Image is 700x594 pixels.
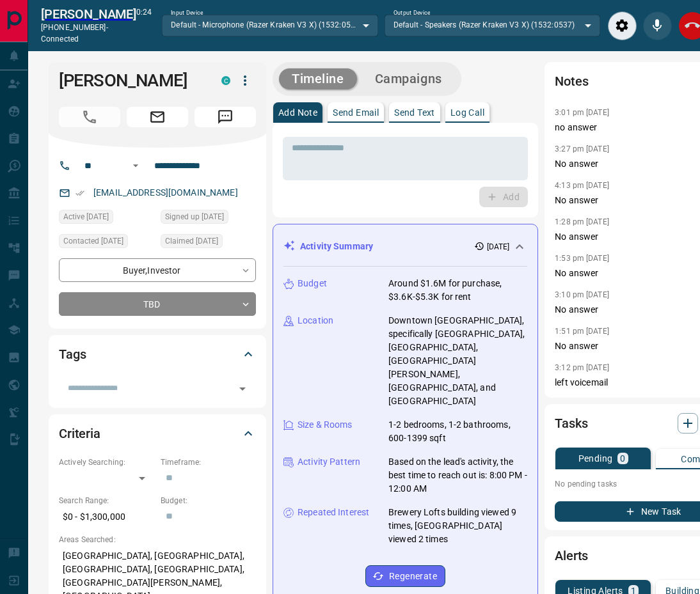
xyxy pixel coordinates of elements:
[161,234,256,252] div: Sun May 21 2023
[41,6,136,22] a: [PERSON_NAME]
[59,70,202,91] h1: [PERSON_NAME]
[555,71,588,91] h2: Notes
[555,181,609,190] p: 4:13 pm [DATE]
[162,15,378,36] div: Default - Microphone (Razer Kraken V3 X) (1532:0537)
[59,292,256,316] div: TBD
[76,189,84,198] svg: Email Verified
[59,210,154,228] div: Thu Dec 12 2024
[195,107,256,127] span: Message
[643,12,672,40] div: Mute
[450,108,484,117] p: Log Call
[388,418,527,445] p: 1-2 bedrooms, 1-2 bathrooms, 600-1399 sqft
[555,254,609,263] p: 1:53 pm [DATE]
[608,12,637,40] div: Audio Settings
[171,9,203,17] label: Input Device
[278,108,317,117] p: Add Note
[161,495,256,506] p: Budget:
[388,277,527,304] p: Around $1.6M for purchase, $3.6K-$5.3K for rent
[620,454,625,463] p: 0
[59,423,100,444] h2: Criteria
[283,235,527,258] div: Activity Summary[DATE]
[365,565,445,587] button: Regenerate
[165,235,218,247] span: Claimed [DATE]
[298,418,353,432] p: Size & Rooms
[59,344,86,364] h2: Tags
[333,108,379,117] p: Send Email
[385,15,600,36] div: Default - Speakers (Razer Kraken V3 X) (1532:0537)
[555,413,587,434] h2: Tasks
[362,68,455,90] button: Campaigns
[221,76,230,85] div: condos.ca
[63,210,109,223] span: Active [DATE]
[165,210,224,223] span: Signed up [DATE]
[41,35,79,43] span: connected
[300,240,373,253] p: Activity Summary
[555,217,609,226] p: 1:28 pm [DATE]
[234,380,251,398] button: Open
[59,495,154,506] p: Search Range:
[136,6,152,45] p: 0:24
[161,457,256,468] p: Timeframe:
[555,363,609,372] p: 3:12 pm [DATE]
[127,107,188,127] span: Email
[59,234,154,252] div: Fri Oct 10 2025
[41,22,136,45] p: [PHONE_NUMBER] -
[298,314,333,327] p: Location
[59,258,256,282] div: Buyer , Investor
[59,534,256,545] p: Areas Searched:
[555,327,609,336] p: 1:51 pm [DATE]
[555,290,609,299] p: 3:10 pm [DATE]
[298,277,327,290] p: Budget
[388,506,527,546] p: Brewery Lofts building viewed 9 times, [GEOGRAPHIC_DATA] viewed 2 times
[298,506,369,519] p: Repeated Interest
[555,145,609,153] p: 3:27 pm [DATE]
[394,9,430,17] label: Output Device
[555,108,609,117] p: 3:01 pm [DATE]
[298,455,360,469] p: Activity Pattern
[279,68,357,90] button: Timeline
[59,339,256,370] div: Tags
[93,187,238,198] a: [EMAIL_ADDRESS][DOMAIN_NAME]
[59,506,154,528] p: $0 - $1,300,000
[59,107,120,127] span: Call
[161,210,256,228] div: Sun Apr 28 2019
[487,241,510,253] p: [DATE]
[578,454,613,463] p: Pending
[128,158,143,173] button: Open
[388,455,527,496] p: Based on the lead's activity, the best time to reach out is: 8:00 PM - 12:00 AM
[59,457,154,468] p: Actively Searching:
[555,545,588,566] h2: Alerts
[394,108,435,117] p: Send Text
[63,235,123,247] span: Contacted [DATE]
[59,418,256,449] div: Criteria
[388,314,527,408] p: Downtown [GEOGRAPHIC_DATA], specifically [GEOGRAPHIC_DATA], [GEOGRAPHIC_DATA], [GEOGRAPHIC_DATA][...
